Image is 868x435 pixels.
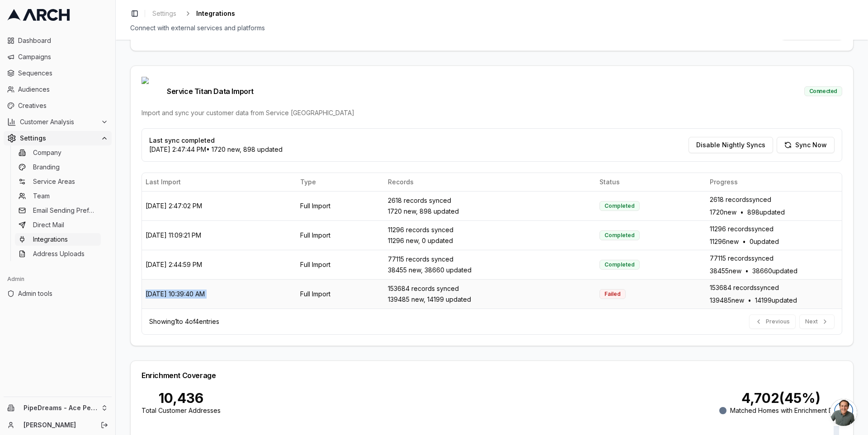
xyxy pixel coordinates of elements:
img: Service Titan logo [142,77,163,106]
p: [DATE] 2:47:44 PM • 1720 new, 898 updated [149,145,283,154]
button: Settings [4,131,112,145]
span: • [748,296,751,305]
a: Company [15,146,101,159]
div: 2618 records synced [388,196,592,205]
span: 14199 updated [755,296,797,305]
p: Last sync completed [149,136,283,145]
a: Email Sending Preferences [15,204,101,217]
td: [DATE] 11:09:21 PM [142,220,297,250]
span: 0 updated [750,237,779,246]
a: Direct Mail [15,219,101,231]
span: 2618 records synced [710,195,771,204]
div: 38455 new, 38660 updated [388,266,592,275]
div: 77115 records synced [388,255,592,264]
button: PipeDreams - Ace Pelizon Plumbing [4,401,112,415]
div: Matched Homes with Enrichment Data [719,406,842,415]
span: 38660 updated [752,267,797,276]
a: Audiences [4,82,112,97]
a: Branding [15,161,101,173]
div: 11296 new, 0 updated [388,236,592,245]
a: Integrations [15,233,101,246]
nav: breadcrumb [149,7,235,20]
span: Direct Mail [33,220,64,229]
td: [DATE] 10:39:40 AM [142,279,297,309]
span: Audiences [18,85,108,94]
div: Completed [599,260,640,270]
a: Campaigns [4,50,112,64]
td: Full Import [297,220,384,250]
a: Service Areas [15,175,101,188]
span: Settings [152,9,176,18]
span: Branding [33,163,60,172]
span: Integrations [33,235,68,244]
div: Showing 1 to 4 of 4 entries [149,317,219,326]
a: Settings [149,7,180,20]
div: Connect with external services and platforms [130,23,854,33]
span: Dashboard [18,36,108,45]
span: • [742,237,746,246]
td: [DATE] 2:44:59 PM [142,250,297,279]
div: 4,702 ( 45 %) [719,390,842,406]
span: 153684 records synced [710,283,779,292]
span: Creatives [18,101,108,110]
span: 139485 new [710,296,744,305]
button: Log out [98,419,111,431]
div: Enrichment Coverage [142,372,842,379]
div: Completed [599,230,640,240]
span: 77115 records synced [710,254,774,263]
span: Sequences [18,69,108,78]
a: Creatives [4,98,112,113]
span: • [745,267,749,276]
div: Admin [4,272,112,286]
td: Full Import [297,191,384,220]
span: Service Areas [33,177,75,186]
button: Sync Now [777,137,835,153]
td: Full Import [297,279,384,309]
div: 1720 new, 898 updated [388,207,592,216]
div: Failed [599,289,626,299]
div: Total Customer Addresses [142,406,221,415]
span: 898 updated [747,208,785,217]
th: Type [297,173,384,191]
span: 38455 new [710,267,741,276]
td: [DATE] 2:47:02 PM [142,191,297,220]
span: 11296 new [710,237,739,246]
span: Service Titan Data Import [142,77,254,106]
span: Customer Analysis [20,117,97,126]
a: Address Uploads [15,248,101,260]
div: Completed [599,201,640,211]
button: Customer Analysis [4,115,112,129]
span: Team [33,192,50,201]
a: Dashboard [4,33,112,48]
a: Sequences [4,66,112,80]
div: Import and sync your customer data from Service [GEOGRAPHIC_DATA] [142,108,842,117]
div: 11296 records synced [388,225,592,234]
th: Records [384,173,596,191]
span: 1720 new [710,208,736,217]
td: Full Import [297,250,384,279]
a: Admin tools [4,286,112,301]
div: 139485 new, 14199 updated [388,295,592,304]
span: • [740,208,744,217]
th: Last Import [142,173,297,191]
span: Integrations [196,9,235,18]
th: Status [596,173,706,191]
span: Email Sending Preferences [33,206,97,215]
a: Team [15,190,101,202]
div: 153684 records synced [388,284,592,293]
div: Open chat [830,399,857,426]
span: Address Uploads [33,249,85,258]
a: [PERSON_NAME] [24,421,91,430]
span: Settings [20,134,97,143]
span: Campaigns [18,52,108,61]
span: Company [33,148,61,157]
span: PipeDreams - Ace Pelizon Plumbing [24,404,97,412]
button: Disable Nightly Syncs [689,137,773,153]
div: Connected [804,86,842,96]
div: 10,436 [142,390,221,406]
span: Admin tools [18,289,108,298]
span: 11296 records synced [710,225,774,234]
th: Progress [706,173,842,191]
